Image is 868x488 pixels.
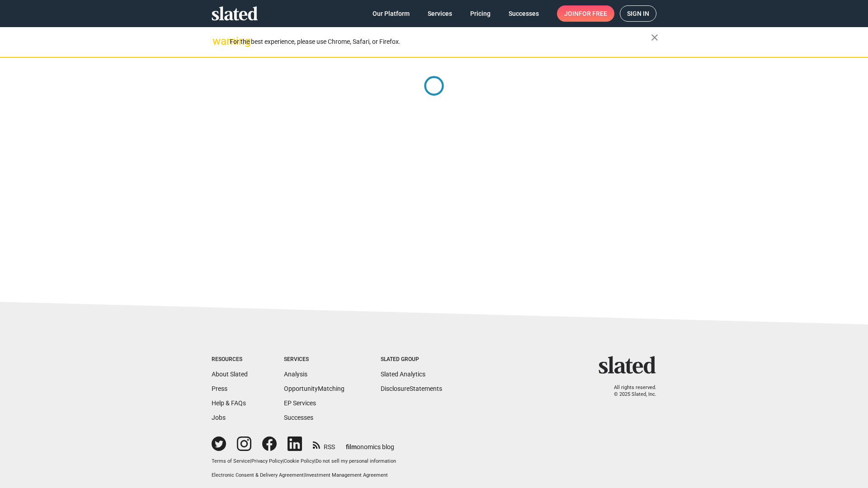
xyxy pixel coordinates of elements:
[304,472,305,478] span: |
[420,5,459,22] a: Services
[381,385,442,392] a: DisclosureStatements
[509,5,539,22] span: Successes
[284,385,344,392] a: OpportunityMatching
[564,5,607,22] span: Join
[284,414,313,421] a: Successes
[346,436,394,451] a: filmonomics blog
[428,5,452,22] span: Services
[284,356,344,363] div: Services
[316,458,396,465] button: Do not sell my personal information
[649,32,660,43] mat-icon: close
[627,6,649,21] span: Sign in
[463,5,498,22] a: Pricing
[251,458,283,464] a: Privacy Policy
[212,414,226,421] a: Jobs
[212,371,248,378] a: About Slated
[284,371,307,378] a: Analysis
[212,36,223,47] mat-icon: warning
[314,458,316,464] span: |
[305,472,388,478] a: Investment Management Agreement
[212,385,227,392] a: Press
[620,5,656,22] a: Sign in
[346,443,357,450] span: film
[381,371,425,378] a: Slated Analytics
[284,458,314,464] a: Cookie Policy
[579,5,607,22] span: for free
[373,5,410,22] span: Our Platform
[250,458,251,464] span: |
[212,458,250,464] a: Terms of Service
[313,437,335,451] a: RSS
[365,5,417,22] a: Our Platform
[230,36,651,48] div: For the best experience, please use Chrome, Safari, or Firefox.
[212,356,248,363] div: Resources
[212,399,246,407] a: Help & FAQs
[283,458,284,464] span: |
[212,472,304,478] a: Electronic Consent & Delivery Agreement
[501,5,546,22] a: Successes
[470,5,491,22] span: Pricing
[557,5,614,22] a: Joinfor free
[381,356,442,363] div: Slated Group
[604,385,656,398] p: All rights reserved. © 2025 Slated, Inc.
[284,399,316,407] a: EP Services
